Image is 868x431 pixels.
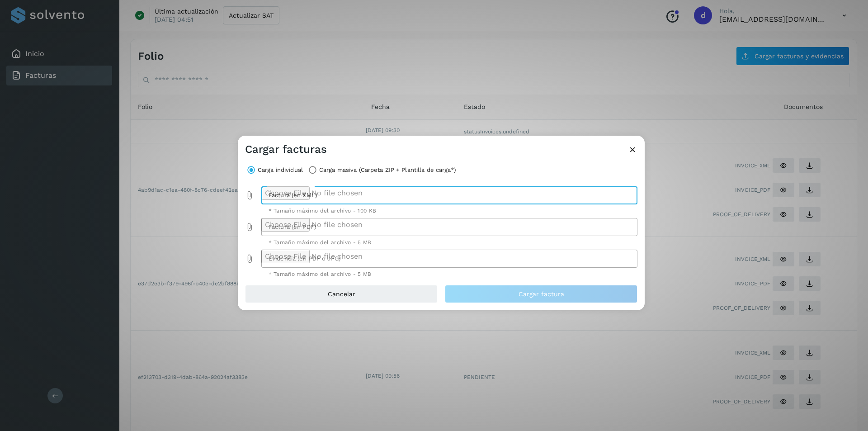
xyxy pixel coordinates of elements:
i: Evidencia (en PDF o JPG) prepended action [245,254,254,263]
label: Carga individual [258,164,303,176]
button: Cancelar [245,285,438,303]
span: Cargar factura [519,291,564,297]
label: Carga masiva (Carpeta ZIP + Plantilla de carga*) [319,164,456,176]
div: * Tamaño máximo del archivo - 5 MB [269,240,631,245]
i: Factura (en PDF) prepended action [245,223,254,232]
button: Cargar factura [445,285,637,303]
div: * Tamaño máximo del archivo - 5 MB [269,271,631,277]
div: * Tamaño máximo del archivo - 100 KB [269,208,631,213]
h3: Cargar facturas [245,143,327,156]
i: Factura (en XML) prepended action [245,191,254,200]
span: Cancelar [328,291,355,297]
